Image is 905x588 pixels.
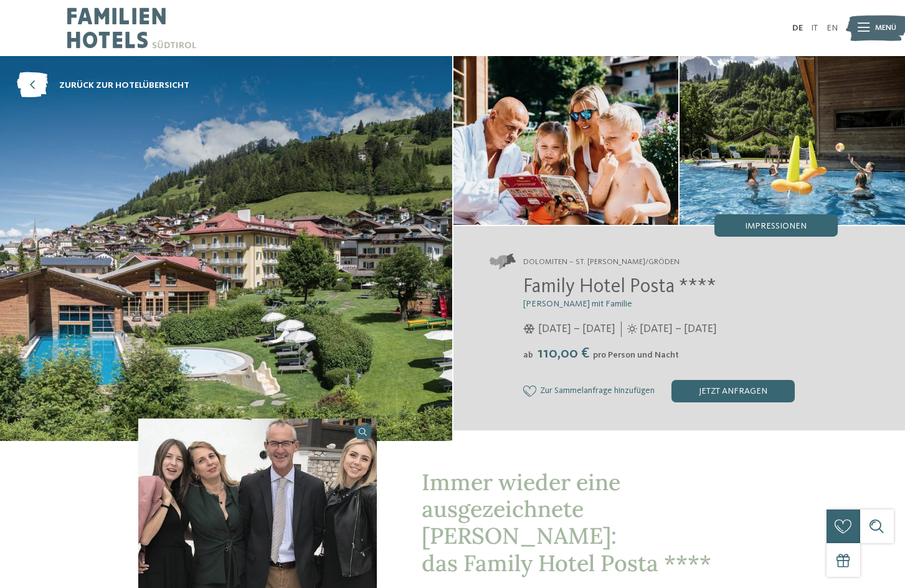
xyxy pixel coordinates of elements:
[523,300,632,308] span: [PERSON_NAME] mit Familie
[540,386,655,396] span: Zur Sammelanfrage hinzufügen
[534,346,592,361] span: 110,00 €
[680,56,905,225] img: Familienhotel in Gröden: ein besonderer Ort
[671,380,795,402] div: jetzt anfragen
[827,24,838,32] a: EN
[422,468,711,577] span: Immer wieder eine ausgezeichnete [PERSON_NAME]: das Family Hotel Posta ****
[538,321,615,337] span: [DATE] – [DATE]
[59,79,189,92] span: zurück zur Hotelübersicht
[593,351,679,359] span: pro Person und Nacht
[523,257,680,268] span: Dolomiten – St. [PERSON_NAME]/Gröden
[640,321,717,337] span: [DATE] – [DATE]
[523,324,535,334] i: Öffnungszeiten im Winter
[453,56,679,225] img: Familienhotel in Gröden: ein besonderer Ort
[875,22,896,34] span: Menü
[811,24,818,32] a: IT
[523,277,716,297] span: Family Hotel Posta ****
[745,222,807,230] span: Impressionen
[523,351,533,359] span: ab
[792,24,803,32] a: DE
[17,73,189,98] a: zurück zur Hotelübersicht
[627,324,637,334] i: Öffnungszeiten im Sommer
